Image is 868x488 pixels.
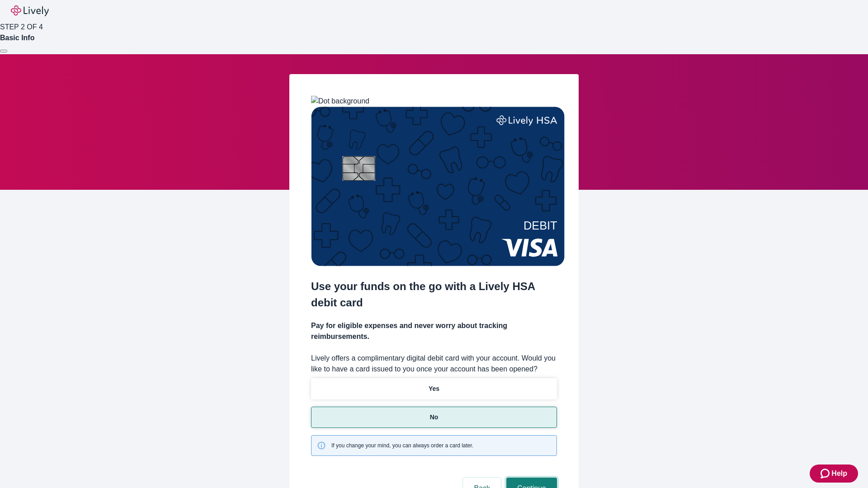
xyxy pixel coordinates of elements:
p: Yes [429,384,439,394]
label: Lively offers a complimentary digital debit card with your account. Would you like to have a card... [311,353,557,375]
span: Help [831,468,847,479]
span: If you change your mind, you can always order a card later. [331,441,473,450]
img: Debit card [311,107,565,266]
button: Yes [311,378,557,399]
p: No [430,413,439,422]
button: Zendesk support iconHelp [810,465,858,483]
img: Lively [11,5,49,16]
h4: Pay for eligible expenses and never worry about tracking reimbursements. [311,320,557,342]
img: Dot background [311,96,369,107]
h2: Use your funds on the go with a Lively HSA debit card [311,278,557,311]
svg: Zendesk support icon [821,468,831,479]
button: No [311,407,557,428]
